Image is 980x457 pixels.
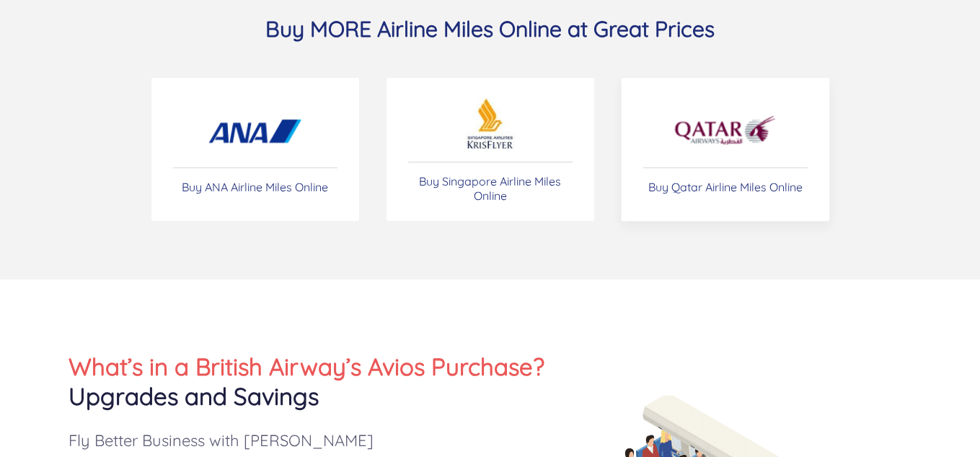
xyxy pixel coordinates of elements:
p: Buy ANA Airline Miles Online [182,180,328,194]
h5: Fly Better Business with [PERSON_NAME] [69,428,552,453]
h3: Buy MORE Airline Miles Online at Great Prices [69,15,912,43]
a: Buy Singapore Airline Miles Online [386,77,595,222]
p: Buy Qatar Airline Miles Online [648,180,803,194]
span: Upgrades and Savings [69,381,319,411]
p: Buy Singapore Airline Miles Online [408,174,573,203]
a: Buy Qatar Airline Miles Online [621,77,830,222]
img: Buy Qatr miles online [673,105,777,156]
img: Buy British Airways airline miles online [465,97,515,150]
img: Buy ANA miles online [205,105,306,156]
a: Buy ANA Airline Miles Online [151,77,360,222]
h2: What’s in a British Airway’s Avios Purchase? [69,352,552,411]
